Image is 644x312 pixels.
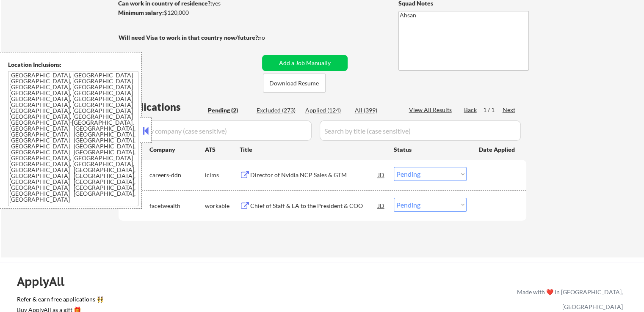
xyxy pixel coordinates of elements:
div: ApplyAll [17,274,74,289]
div: Status [394,142,467,157]
div: Company [149,145,205,154]
div: Applications [121,102,205,112]
div: ATS [205,145,240,154]
div: View All Results [409,106,454,114]
strong: Minimum salary: [118,9,164,16]
div: Applied (124) [305,106,348,115]
div: All (399) [355,106,397,115]
div: workable [205,202,240,210]
div: JD [377,198,386,213]
div: facetwealth [149,202,205,210]
button: Download Resume [263,74,326,93]
strong: Will need Visa to work in that country now/future?: [119,34,260,41]
a: Refer & earn free applications 👯‍♀️ [17,296,340,305]
div: icims [205,171,240,179]
div: Date Applied [479,145,516,154]
div: Chief of Staff & EA to the President & COO [250,202,378,210]
div: Director of Nvidia NCP Sales & GTM [250,171,378,179]
div: Back [464,106,478,114]
input: Search by company (case sensitive) [121,120,312,141]
div: Title [240,145,386,154]
div: Excluded (273) [257,106,299,115]
div: Next [503,106,516,114]
button: Add a Job Manually [262,55,348,71]
div: no [258,33,282,42]
div: Location Inclusions: [8,60,138,69]
div: careers-ddn [149,171,205,179]
div: $120,000 [118,8,259,17]
div: JD [377,167,386,182]
div: Pending (2) [208,106,250,115]
div: 1 / 1 [483,106,503,114]
input: Search by title (case sensitive) [320,120,521,141]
